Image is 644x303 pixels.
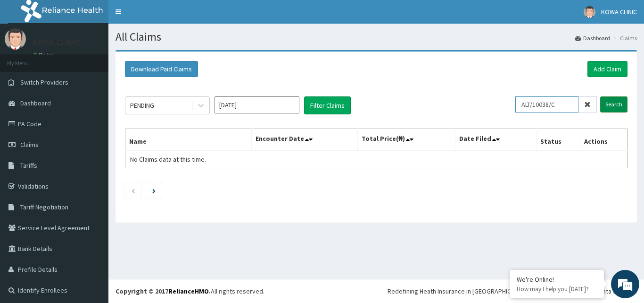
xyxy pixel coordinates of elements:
h1: All Claims [116,31,637,43]
th: Total Price(₦) [357,129,455,151]
span: Dashboard [20,99,51,107]
div: PENDING [130,101,154,110]
a: Online [33,52,56,58]
img: User Image [5,28,26,50]
th: Encounter Date [252,129,357,151]
th: Date Filed [455,129,537,151]
a: Dashboard [575,34,610,42]
p: KOWA CLINIC [33,38,81,47]
strong: Copyright © 2017 . [116,287,211,295]
input: Search by HMO ID [515,96,578,113]
a: Previous page [131,186,135,195]
img: User Image [584,6,595,18]
li: Claims [611,34,637,42]
th: Name [125,129,252,151]
a: Next page [152,186,156,195]
footer: All rights reserved. [108,279,644,303]
span: KOWA CLINIC [601,8,637,16]
div: Redefining Heath Insurance in [GEOGRAPHIC_DATA] using Telemedicine and Data Science! [388,286,637,296]
button: Download Paid Claims [125,61,198,77]
th: Actions [580,129,627,151]
div: We're Online! [517,275,597,284]
a: RelianceHMO [168,287,209,295]
span: Tariff Negotiation [20,203,68,211]
input: Search [600,96,627,113]
span: No Claims data at this time. [130,155,206,164]
p: How may I help you today? [517,285,597,293]
th: Status [537,129,580,151]
span: Switch Providers [20,78,68,87]
span: Tariffs [20,161,37,170]
input: Select Month and Year [215,96,299,113]
a: Add Claim [587,61,627,77]
button: Filter Claims [304,96,351,114]
span: Claims [20,140,39,149]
